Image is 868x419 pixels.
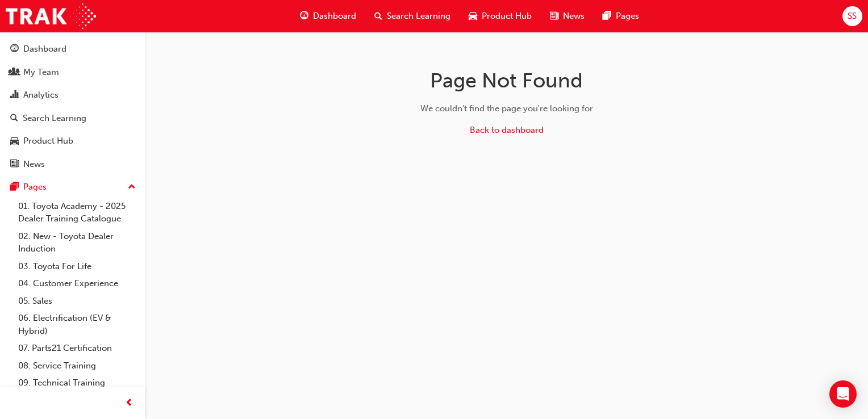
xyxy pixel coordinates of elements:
[23,66,59,79] div: My Team
[5,85,140,106] a: Analytics
[563,10,585,23] span: News
[387,10,450,23] span: Search Learning
[128,180,136,195] span: up-icon
[848,10,857,23] span: SS
[23,158,45,171] div: News
[14,258,140,275] a: 03. Toyota For Life
[5,177,140,198] button: Pages
[14,340,140,357] a: 07. Parts21 Certification
[365,5,460,28] a: search-iconSearch Learning
[10,44,19,55] span: guage-icon
[23,89,59,102] div: Analytics
[313,10,356,23] span: Dashboard
[374,9,382,23] span: search-icon
[616,10,639,23] span: Pages
[5,154,140,175] a: News
[603,9,611,23] span: pages-icon
[10,68,19,78] span: people-icon
[470,125,544,135] a: Back to dashboard
[14,374,140,392] a: 09. Technical Training
[327,102,687,115] div: We couldn't find the page you're looking for
[10,160,19,170] span: news-icon
[541,5,594,28] a: news-iconNews
[829,380,857,408] div: Open Intercom Messenger
[14,292,140,310] a: 05. Sales
[482,10,532,23] span: Product Hub
[5,131,140,152] a: Product Hub
[550,9,558,23] span: news-icon
[23,112,86,125] div: Search Learning
[23,43,66,56] div: Dashboard
[14,228,140,258] a: 02. New - Toyota Dealer Induction
[5,39,140,60] a: Dashboard
[10,136,19,146] span: car-icon
[460,5,541,28] a: car-iconProduct Hub
[10,182,19,192] span: pages-icon
[300,9,308,23] span: guage-icon
[291,5,365,28] a: guage-iconDashboard
[327,68,687,93] h1: Page Not Found
[23,181,47,194] div: Pages
[5,36,140,177] button: DashboardMy TeamAnalyticsSearch LearningProduct HubNews
[6,3,96,29] img: Trak
[14,198,140,228] a: 01. Toyota Academy - 2025 Dealer Training Catalogue
[842,6,862,26] button: SS
[14,357,140,375] a: 08. Service Training
[5,108,140,129] a: Search Learning
[469,9,477,23] span: car-icon
[10,114,18,124] span: search-icon
[594,5,648,28] a: pages-iconPages
[125,396,133,410] span: prev-icon
[10,90,19,100] span: chart-icon
[5,62,140,83] a: My Team
[14,275,140,292] a: 04. Customer Experience
[14,309,140,340] a: 06. Electrification (EV & Hybrid)
[23,135,73,148] div: Product Hub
